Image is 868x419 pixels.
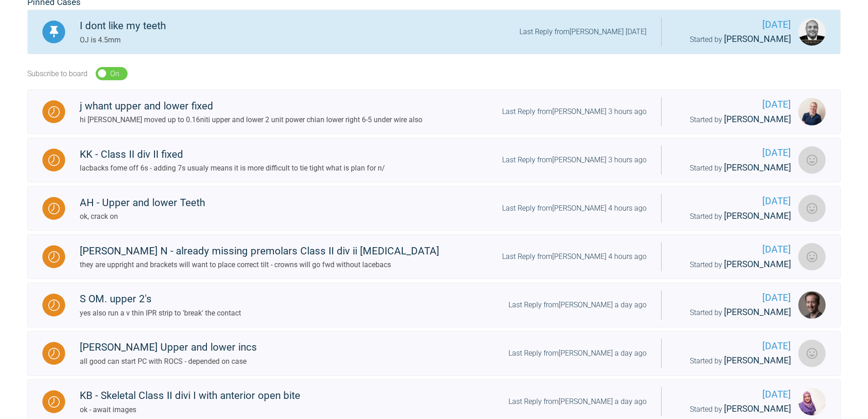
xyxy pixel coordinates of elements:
span: [DATE] [676,242,791,257]
a: PinnedI dont like my teethOJ is 4.5mmLast Reply from[PERSON_NAME] [DATE][DATE]Started by [PERSON_... [27,10,841,54]
span: [DATE] [676,97,791,112]
div: OJ is 4.5mm [80,34,166,46]
a: WaitingAH - Upper and lower Teethok, crack onLast Reply from[PERSON_NAME] 4 hours ago[DATE]Starte... [27,186,841,231]
div: Last Reply from [PERSON_NAME] a day ago [508,347,647,359]
a: Waitingj whant upper and lower fixedhi [PERSON_NAME] moved up to 0.16niti upper and lower 2 unit ... [27,89,841,134]
div: Started by [676,354,791,368]
div: Started by [676,161,791,175]
img: Waiting [48,300,60,311]
div: Started by [676,32,791,47]
div: S OM. upper 2's [80,291,241,307]
span: [PERSON_NAME] [724,162,791,173]
span: [PERSON_NAME] [724,259,791,269]
div: Last Reply from [PERSON_NAME] [DATE] [519,26,647,38]
div: I dont like my teeth [80,18,166,34]
img: Sadia Bokhari [798,388,826,415]
img: Sarah Gatley [798,146,826,174]
div: lacbacks fome off 6s - adding 7s usualy means it is more difficult to tie tight what is plan for n/ [80,162,385,174]
div: [PERSON_NAME] N - already missing premolars Class II div ii [MEDICAL_DATA] [80,243,439,259]
div: j whant upper and lower fixed [80,98,422,114]
a: Waiting[PERSON_NAME] N - already missing premolars Class II div ii [MEDICAL_DATA]they are upprigh... [27,234,841,279]
span: [DATE] [676,290,791,305]
div: On [110,68,119,80]
div: ok, crack on [80,211,205,222]
div: Started by [676,258,791,272]
div: Started by [676,209,791,223]
a: WaitingS OM. upper 2'syes also run a v thin IPR strip to 'break' the contactLast Reply from[PERSO... [27,283,841,327]
div: Started by [676,402,791,416]
div: Last Reply from [PERSON_NAME] 3 hours ago [502,154,647,166]
span: [DATE] [676,339,791,354]
div: Last Reply from [PERSON_NAME] a day ago [508,396,647,408]
a: WaitingKK - Class II div II fixedlacbacks fome off 6s - adding 7s usualy means it is more difficu... [27,138,841,182]
div: Started by [676,305,791,320]
img: Neil Fearns [798,340,826,367]
span: [PERSON_NAME] [724,403,791,414]
span: [DATE] [676,17,791,32]
span: [PERSON_NAME] [724,307,791,317]
span: [PERSON_NAME] [724,211,791,221]
div: KK - Class II div II fixed [80,146,385,163]
span: [PERSON_NAME] [724,355,791,366]
img: Waiting [48,155,60,166]
span: [PERSON_NAME] [724,114,791,124]
div: AH - Upper and lower Teeth [80,195,205,211]
div: yes also run a v thin IPR strip to 'break' the contact [80,307,241,319]
img: James Crouch Baker [798,291,826,319]
div: [PERSON_NAME] Upper and lower incs [80,339,257,356]
img: Sarah Gatley [798,243,826,270]
img: Waiting [48,348,60,359]
div: hi [PERSON_NAME] moved up to 0.16niti upper and lower 2 unit power chian lower right 6-5 under wi... [80,114,422,126]
div: Subscribe to board [27,68,87,80]
img: Waiting [48,251,60,263]
span: [DATE] [676,387,791,402]
div: ok - await images [80,404,300,416]
img: Utpalendu Bose [798,18,826,46]
img: Waiting [48,203,60,214]
a: Waiting[PERSON_NAME] Upper and lower incsall good can start PC with ROCS - depended on caseLast R... [27,331,841,376]
div: Last Reply from [PERSON_NAME] 3 hours ago [502,106,647,118]
div: Last Reply from [PERSON_NAME] 4 hours ago [502,251,647,263]
div: Last Reply from [PERSON_NAME] a day ago [508,299,647,311]
div: Last Reply from [PERSON_NAME] 4 hours ago [502,202,647,214]
span: [DATE] [676,194,791,209]
span: [DATE] [676,145,791,160]
img: Pinned [48,26,60,37]
div: Started by [676,113,791,127]
img: Olivia Nixon [798,98,826,125]
div: KB - Skeletal Class II divi I with anterior open bite [80,388,300,404]
img: Neil Fearns [798,195,826,222]
span: [PERSON_NAME] [724,34,791,44]
div: all good can start PC with ROCS - depended on case [80,356,257,367]
img: Waiting [48,106,60,118]
img: Waiting [48,396,60,408]
div: they are uppright and brackets will want to place correct tilt - crowns will go fwd without lacebacs [80,259,439,271]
